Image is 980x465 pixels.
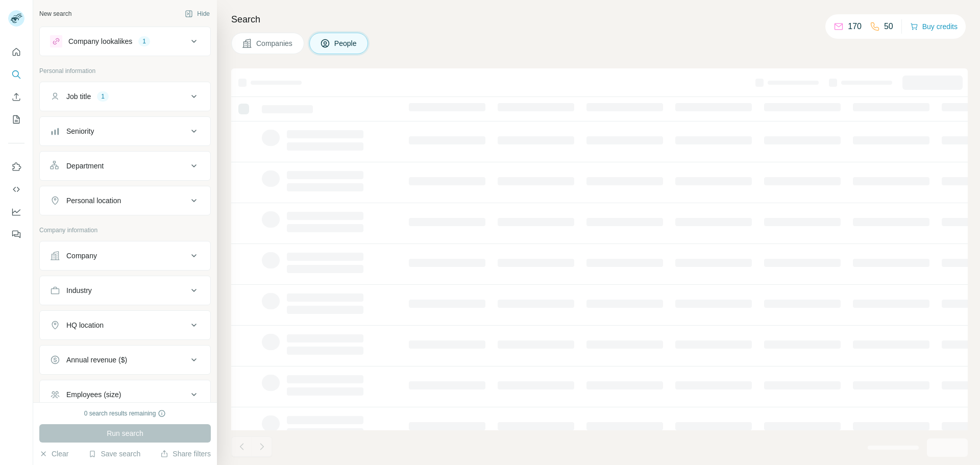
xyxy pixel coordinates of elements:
[334,38,358,48] span: People
[848,20,862,33] p: 170
[40,313,210,337] button: HQ location
[40,84,210,109] button: Job title1
[8,158,24,176] button: Use Surfe on LinkedIn
[66,320,104,330] div: HQ location
[66,161,104,171] div: Department
[8,43,24,61] button: Quick start
[40,278,210,303] button: Industry
[66,285,92,296] div: Industry
[40,154,210,178] button: Department
[40,188,210,213] button: Personal location
[39,9,71,18] div: New search
[40,382,210,407] button: Employees (size)
[66,389,121,400] div: Employees (size)
[68,36,132,46] div: Company lookalikes
[66,126,94,136] div: Seniority
[910,19,958,34] button: Buy credits
[40,119,210,143] button: Seniority
[39,66,211,76] p: Personal information
[40,348,210,372] button: Annual revenue ($)
[66,355,127,365] div: Annual revenue ($)
[40,243,210,268] button: Company
[66,91,91,102] div: Job title
[8,110,24,129] button: My lists
[256,38,293,48] span: Companies
[138,37,150,46] div: 1
[8,180,24,199] button: Use Surfe API
[39,449,68,459] button: Clear
[160,449,211,459] button: Share filters
[884,20,893,33] p: 50
[66,195,121,206] div: Personal location
[39,226,211,235] p: Company information
[8,88,24,106] button: Enrich CSV
[40,29,210,54] button: Company lookalikes1
[178,6,217,21] button: Hide
[88,449,140,459] button: Save search
[8,203,24,221] button: Dashboard
[231,12,968,27] h4: Search
[66,251,97,261] div: Company
[8,225,24,243] button: Feedback
[8,65,24,84] button: Search
[97,92,109,101] div: 1
[84,409,166,418] div: 0 search results remaining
